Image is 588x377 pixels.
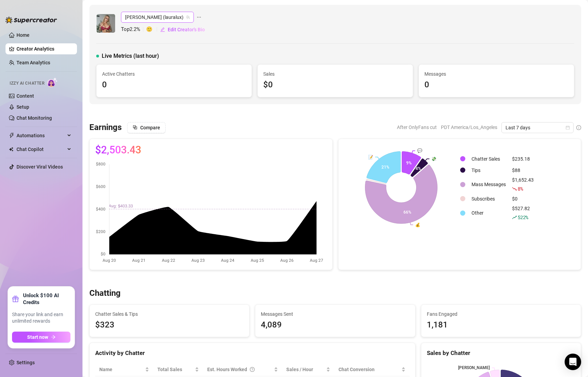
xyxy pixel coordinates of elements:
[427,348,575,358] div: Sales by Chatter
[576,125,581,130] span: info-circle
[469,153,509,164] td: Chatter Sales
[261,319,409,332] div: 4,089
[334,363,409,376] th: Chat Conversion
[95,348,410,358] div: Activity by Chatter
[16,32,30,38] a: Home
[512,155,534,163] div: $235.18
[263,78,407,91] div: $0
[140,125,160,130] span: Compare
[415,222,420,227] text: 💰
[102,70,246,78] span: Active Chatters
[506,122,569,133] span: Last 7 days
[186,15,190,19] span: team
[512,186,517,191] span: fall
[16,144,65,155] span: Chat Copilot
[16,115,52,121] a: Chat Monitoring
[102,78,246,91] div: 0
[441,122,497,132] span: PDT America/Los_Angeles
[89,122,122,133] h3: Earnings
[397,122,437,132] span: After OnlyFans cut
[99,366,144,373] span: Name
[286,366,325,373] span: Sales / Hour
[95,319,244,332] span: $323
[160,27,165,32] span: edit
[512,215,517,220] span: rise
[16,43,71,54] a: Creator Analytics
[427,310,575,318] span: Fans Engaged
[12,295,19,302] span: gift
[518,214,528,220] span: 522 %
[9,147,13,152] img: Chat Copilot
[261,310,409,318] span: Messages Sent
[95,310,244,318] span: Chatter Sales & Tips
[469,193,509,204] td: Subscribes
[47,77,58,87] img: AI Chatter
[197,12,201,23] span: ellipsis
[102,52,159,60] span: Live Metrics (last hour)
[469,176,509,193] td: Mass Messages
[121,25,146,34] span: Top 2.2 %
[469,165,509,175] td: Tips
[89,288,121,299] h3: Chatting
[512,205,534,221] div: $527.82
[512,176,534,193] div: $1,652.43
[512,195,534,203] div: $0
[16,130,65,141] span: Automations
[146,25,160,34] span: 🙂
[160,24,205,35] button: Edit Creator's Bio
[157,366,193,373] span: Total Sales
[153,363,203,376] th: Total Sales
[16,360,35,365] a: Settings
[250,366,255,373] span: question-circle
[12,332,70,343] button: Start nowarrow-right
[16,104,29,110] a: Setup
[97,14,115,33] img: Laura
[469,205,509,221] td: Other
[16,164,63,170] a: Discover Viral Videos
[95,363,153,376] th: Name
[431,156,436,161] text: 💸
[10,80,44,87] span: Izzy AI Chatter
[427,319,575,332] div: 1,181
[168,27,205,32] span: Edit Creator's Bio
[518,185,523,192] span: 8 %
[27,334,48,340] span: Start now
[127,122,166,133] button: Compare
[95,144,141,155] span: $2,503.43
[282,363,334,376] th: Sales / Hour
[51,335,56,340] span: arrow-right
[512,166,534,174] div: $88
[339,366,400,373] span: Chat Conversion
[368,154,373,159] text: 📝
[133,125,137,130] span: block
[263,70,407,78] span: Sales
[207,366,273,373] div: Est. Hours Worked
[5,17,57,23] img: logo-BBDzfeDw.svg
[565,354,581,370] div: Open Intercom Messenger
[417,148,422,153] text: 💬
[12,311,70,325] span: Share your link and earn unlimited rewards
[16,60,50,65] a: Team Analytics
[23,292,70,306] strong: Unlock $100 AI Credits
[458,365,490,370] text: [PERSON_NAME]
[424,70,568,78] span: Messages
[424,78,568,91] div: 0
[9,133,14,138] span: thunderbolt
[125,12,190,22] span: Laura (lauralux)
[566,126,570,130] span: calendar
[16,93,34,99] a: Content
